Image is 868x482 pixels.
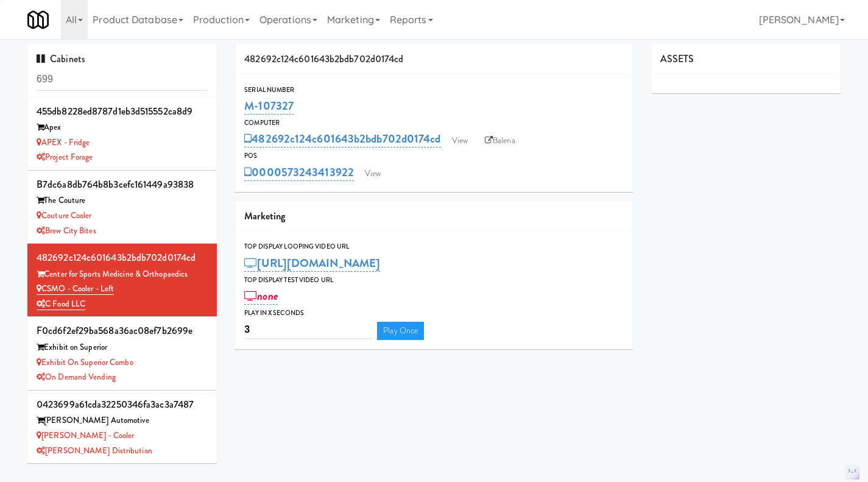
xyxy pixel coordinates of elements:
a: View [446,132,474,150]
div: Top Display Test Video Url [244,274,624,286]
div: 455db8228ed8787d1eb3d515552ca8d9 [37,102,208,121]
a: Exhibit on Superior Combo [37,356,133,368]
span: Marketing [244,209,285,223]
a: 0000573243413922 [244,164,354,181]
div: 0423699a61cda32250346fa3ac3a7487 [37,395,208,414]
a: CSMO - Cooler - Left [37,283,114,295]
span: Cabinets [37,52,85,66]
img: Micromart [27,9,49,30]
div: Computer [244,117,624,129]
div: Apex [37,120,208,135]
a: On Demand Vending [37,371,116,383]
a: Project Forage [37,151,93,163]
a: [URL][DOMAIN_NAME] [244,255,380,272]
div: POS [244,150,624,162]
a: Couture Cooler [37,210,92,221]
a: Brew City Bites [37,225,96,236]
div: Top Display Looping Video Url [244,241,624,253]
a: C Food LLC [37,298,85,310]
a: View [359,165,387,183]
a: [PERSON_NAME] - Cooler [37,430,134,441]
div: 482692c124c601643b2bdb702d0174cd [235,44,633,75]
div: 482692c124c601643b2bdb702d0174cd [37,249,208,267]
a: none [244,288,278,305]
a: APEX - Fridge [37,136,90,148]
div: The Couture [37,193,208,208]
div: Exhibit on Superior [37,340,208,355]
li: 482692c124c601643b2bdb702d0174cdCenter for Sports Medicine & Orthopaedics CSMO - Cooler - LeftC F... [27,244,217,317]
div: b7dc6a8db764b8b3cefc161449a93838 [37,175,208,194]
input: Search cabinets [37,68,208,91]
div: Play in X seconds [244,307,624,319]
a: [PERSON_NAME] Distribution [37,445,152,456]
div: Center for Sports Medicine & Orthopaedics [37,267,208,282]
div: [PERSON_NAME] Automotive [37,413,208,428]
span: ASSETS [660,52,694,66]
a: 482692c124c601643b2bdb702d0174cd [244,130,440,147]
a: M-107327 [244,97,294,115]
li: b7dc6a8db764b8b3cefc161449a93838The Couture Couture CoolerBrew City Bites [27,171,217,244]
a: Balena [479,132,521,150]
li: f0cd6f2ef29ba568a36ac08ef7b2699eExhibit on Superior Exhibit on Superior ComboOn Demand Vending [27,317,217,390]
div: f0cd6f2ef29ba568a36ac08ef7b2699e [37,322,208,340]
div: Serial Number [244,84,624,96]
a: Play Once [377,322,424,340]
li: 455db8228ed8787d1eb3d515552ca8d9Apex APEX - FridgeProject Forage [27,97,217,171]
li: 0423699a61cda32250346fa3ac3a7487[PERSON_NAME] Automotive [PERSON_NAME] - Cooler[PERSON_NAME] Dist... [27,391,217,464]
